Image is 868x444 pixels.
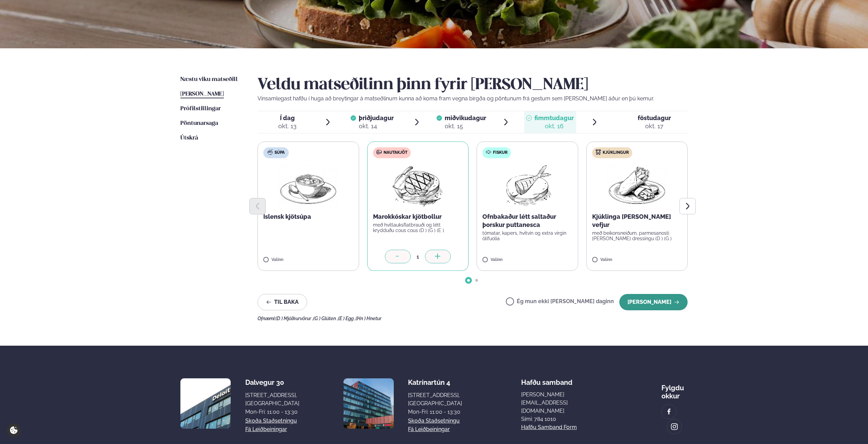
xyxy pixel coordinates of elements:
[661,378,688,400] div: Fylgdu okkur
[482,213,572,229] p: Ofnbakaður létt saltaður þorskur puttanesca
[521,415,603,423] p: Sími: 784 1010
[343,378,394,429] img: image alt
[180,378,231,429] img: image alt
[258,294,307,310] button: Til baka
[486,149,491,155] img: fish.svg
[497,164,557,207] img: Fish.png
[638,114,671,121] span: föstudagur
[249,198,266,214] button: Previous slide
[278,122,297,130] div: okt. 13
[603,150,629,155] span: Kjúklingur
[258,316,688,321] div: Ofnæmi:
[408,391,462,408] div: [STREET_ADDRESS], [GEOGRAPHIC_DATA]
[373,213,463,221] p: Marokkóskar kjötbollur
[267,149,273,155] img: soup.svg
[534,114,574,121] span: fimmtudagur
[592,230,682,241] p: með beikonsneiðum, parmesanosti [PERSON_NAME] dressingu (D ) (G )
[245,417,297,425] a: Skoða staðsetningu
[180,134,198,142] a: Útskrá
[376,149,382,155] img: beef.svg
[180,90,224,98] a: [PERSON_NAME]
[278,114,297,122] span: Í dag
[180,77,238,82] span: Næstu viku matseðill
[619,294,688,310] button: [PERSON_NAME]
[180,135,198,141] span: Útskrá
[180,76,238,84] a: Næstu viku matseðill
[245,425,287,433] a: Fá leiðbeiningar
[359,114,394,121] span: þriðjudagur
[274,150,285,155] span: Súpa
[521,423,577,431] a: Hafðu samband form
[313,316,338,321] span: (G ) Glúten ,
[475,279,478,282] span: Go to slide 2
[638,122,671,130] div: okt. 17
[679,198,696,214] button: Next slide
[445,122,486,130] div: okt. 15
[180,105,221,113] a: Prófílstillingar
[276,316,313,321] span: (D ) Mjólkurvörur ,
[408,378,462,387] div: Katrínartún 4
[521,391,603,415] a: [PERSON_NAME][EMAIL_ADDRESS][DOMAIN_NAME]
[258,76,688,95] h2: Veldu matseðilinn þinn fyrir [PERSON_NAME]
[258,95,688,103] p: Vinsamlegast hafðu í huga að breytingar á matseðlinum kunna að koma fram vegna birgða og pöntunum...
[667,420,681,434] a: image alt
[338,316,356,321] span: (E ) Egg ,
[411,253,425,261] div: 1
[592,213,682,229] p: Kjúklinga [PERSON_NAME] vefjur
[521,373,572,387] span: Hafðu samband
[607,164,667,207] img: Wraps.png
[482,230,572,241] p: tómatar, kapers, hvítvín og extra virgin ólífuolía
[445,114,486,121] span: miðvikudagur
[408,417,460,425] a: Skoða staðsetningu
[278,164,338,207] img: Soup.png
[493,150,508,155] span: Fiskur
[245,391,299,408] div: [STREET_ADDRESS], [GEOGRAPHIC_DATA]
[356,316,382,321] span: (Hn ) Hnetur
[180,120,218,126] span: Pöntunarsaga
[245,408,299,416] div: Mon-Fri: 11:00 - 13:30
[245,378,299,387] div: Dalvegur 30
[7,423,21,437] a: Cookie settings
[596,149,601,155] img: chicken.svg
[359,122,394,130] div: okt. 14
[665,408,673,416] img: image alt
[662,405,676,419] a: image alt
[388,164,448,207] img: Beef-Meat.png
[384,150,407,155] span: Nautakjöt
[534,122,574,130] div: okt. 16
[263,213,353,221] p: Íslensk kjötsúpa
[180,106,221,112] span: Prófílstillingar
[180,119,218,128] a: Pöntunarsaga
[408,408,462,416] div: Mon-Fri: 11:00 - 13:30
[373,222,463,233] p: með hvítlauksflatbrauði og létt krydduðu cous cous (D ) (G ) (E )
[180,91,224,97] span: [PERSON_NAME]
[467,279,470,282] span: Go to slide 1
[671,423,678,431] img: image alt
[408,425,450,433] a: Fá leiðbeiningar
